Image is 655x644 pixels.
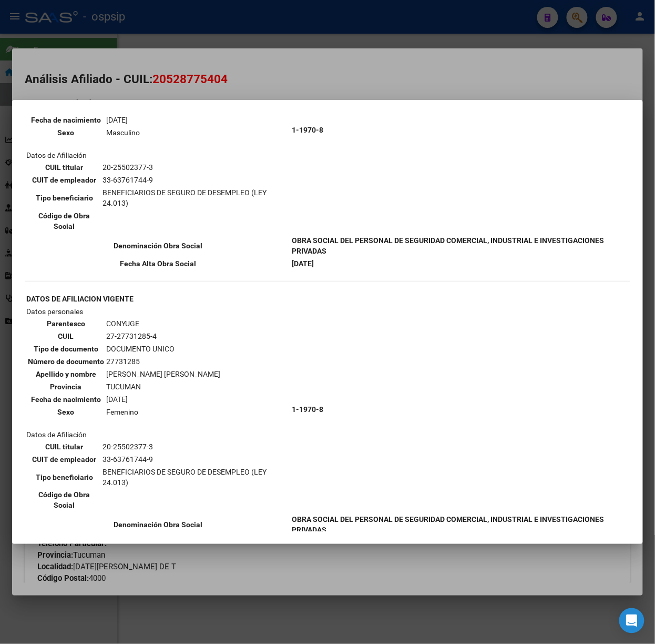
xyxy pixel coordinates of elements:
[26,258,290,269] th: Fecha Alta Obra Social
[27,368,105,380] th: Apellido y nombre
[27,318,105,329] th: Parentesco
[292,259,314,268] b: [DATE]
[619,608,644,633] div: Open Intercom Messenger
[27,114,105,126] th: Fecha de nacimiento
[292,516,604,535] b: OBRA SOCIAL DEL PERSONAL DE SEGURIDAD COMERCIAL, INDUSTRIAL E INVESTIGACIONES PRIVADAS
[27,330,105,342] th: CUIL
[102,466,289,488] td: BENEFICIARIOS DE SEGURO DE DESEMPLEO (LEY 24.013)
[106,343,221,355] td: DOCUMENTO UNICO
[27,454,101,465] th: CUIT de empleador
[102,162,289,173] td: 20-25502377-3
[106,114,221,126] td: [DATE]
[292,236,604,255] b: OBRA SOCIAL DEL PERSONAL DE SEGURIDAD COMERCIAL, INDUSTRIAL E INVESTIGACIONES PRIVADAS
[106,356,221,367] td: 27731285
[27,174,101,186] th: CUIT de empleador
[27,343,105,355] th: Tipo de documento
[27,356,105,367] th: Número de documento
[106,394,221,405] td: [DATE]
[26,235,290,257] th: Denominación Obra Social
[102,174,289,186] td: 33-63761744-9
[26,306,290,513] td: Datos personales Datos de Afiliación
[106,406,221,418] td: Femenino
[106,127,221,138] td: Masculino
[27,466,101,488] th: Tipo beneficiario
[27,406,105,418] th: Sexo
[106,381,221,393] td: TUCUMAN
[27,441,101,452] th: CUIL titular
[27,210,101,232] th: Código de Obra Social
[27,489,101,511] th: Código de Obra Social
[27,127,105,138] th: Sexo
[102,454,289,465] td: 33-63761744-9
[292,405,323,414] b: 1-1970-8
[102,187,289,209] td: BENEFICIARIOS DE SEGURO DE DESEMPLEO (LEY 24.013)
[102,441,289,452] td: 20-25502377-3
[27,381,105,393] th: Provincia
[26,514,290,536] th: Denominación Obra Social
[27,394,105,405] th: Fecha de nacimiento
[106,368,221,380] td: [PERSON_NAME] [PERSON_NAME]
[106,330,221,342] td: 27-27731285-4
[292,126,323,134] b: 1-1970-8
[106,318,221,329] td: CONYUGE
[26,295,134,303] b: DATOS DE AFILIACION VIGENTE
[27,187,101,209] th: Tipo beneficiario
[27,162,101,173] th: CUIL titular
[26,26,290,234] td: Datos personales Datos de Afiliación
